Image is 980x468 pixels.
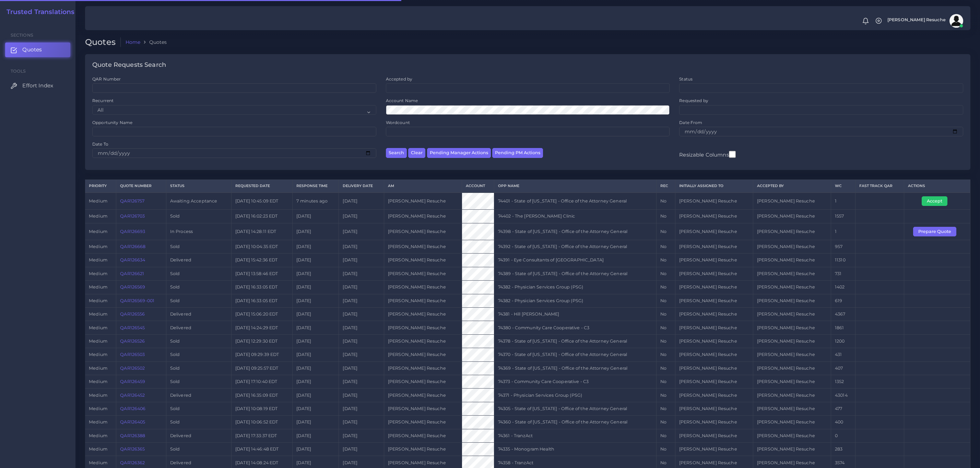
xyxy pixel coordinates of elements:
[753,402,831,415] td: [PERSON_NAME] Resuche
[656,334,675,348] td: No
[384,210,462,223] td: [PERSON_NAME] Resuche
[293,267,339,280] td: [DATE]
[753,210,831,223] td: [PERSON_NAME] Resuche
[494,267,656,280] td: 74389 - State of [US_STATE] - Office of the Attorney General
[831,348,855,361] td: 431
[11,69,26,74] span: Tools
[831,416,855,429] td: 400
[753,223,831,240] td: [PERSON_NAME] Resuche
[89,244,107,249] span: medium
[166,240,231,253] td: Sold
[166,281,231,294] td: Sold
[166,210,231,223] td: Sold
[166,193,231,210] td: Awaiting Acceptance
[384,416,462,429] td: [PERSON_NAME] Resuche
[120,446,145,452] a: QAR126365
[339,308,384,321] td: [DATE]
[85,180,116,193] th: Priority
[339,281,384,294] td: [DATE]
[913,229,961,234] a: Prepare Quote
[231,294,292,307] td: [DATE] 16:33:05 EDT
[22,46,42,53] span: Quotes
[753,361,831,375] td: [PERSON_NAME] Resuche
[831,443,855,456] td: 283
[675,334,753,348] td: [PERSON_NAME] Resuche
[831,180,855,193] th: WC
[293,389,339,402] td: [DATE]
[231,308,292,321] td: [DATE] 15:06:20 EDT
[339,348,384,361] td: [DATE]
[831,334,855,348] td: 1200
[120,298,154,303] a: QAR126569-001
[120,433,145,438] a: QAR126388
[92,141,108,147] label: Date To
[656,348,675,361] td: No
[494,321,656,334] td: 74380 - Community Care Cooperative - C3
[494,334,656,348] td: 74378 - State of [US_STATE] - Office of the Attorney General
[89,213,107,219] span: medium
[494,240,656,253] td: 74392 - State of [US_STATE] - Office of the Attorney General
[656,429,675,442] td: No
[85,37,121,47] h2: Quotes
[494,389,656,402] td: 74371 - Physician Services Group (PSG)
[656,180,675,193] th: REC
[494,210,656,223] td: 74402 - The [PERSON_NAME] Clinic
[949,14,963,28] img: avatar
[675,240,753,253] td: [PERSON_NAME] Resuche
[89,460,107,465] span: medium
[656,402,675,415] td: No
[753,321,831,334] td: [PERSON_NAME] Resuche
[675,254,753,267] td: [PERSON_NAME] Resuche
[679,98,708,103] label: Requested by
[126,39,141,46] a: Home
[656,193,675,210] td: No
[855,180,904,193] th: Fast Track QAR
[89,229,107,234] span: medium
[675,210,753,223] td: [PERSON_NAME] Resuche
[339,193,384,210] td: [DATE]
[656,416,675,429] td: No
[166,267,231,280] td: Sold
[753,193,831,210] td: [PERSON_NAME] Resuche
[120,198,144,204] a: QAR126757
[231,402,292,415] td: [DATE] 10:08:19 EDT
[492,148,543,158] button: Pending PM Actions
[753,180,831,193] th: Accepted by
[339,210,384,223] td: [DATE]
[386,120,410,125] label: Wordcount
[166,223,231,240] td: In Process
[656,361,675,375] td: No
[293,308,339,321] td: [DATE]
[120,311,145,317] a: QAR126556
[831,375,855,389] td: 1352
[831,193,855,210] td: 1
[11,33,33,38] span: Sections
[831,254,855,267] td: 11310
[675,193,753,210] td: [PERSON_NAME] Resuche
[120,419,145,424] a: QAR126405
[384,334,462,348] td: [PERSON_NAME] Resuche
[231,443,292,456] td: [DATE] 14:46:48 EDT
[753,389,831,402] td: [PERSON_NAME] Resuche
[675,180,753,193] th: Initially Assigned to
[120,460,145,465] a: QAR126362
[293,361,339,375] td: [DATE]
[656,375,675,389] td: No
[89,352,107,357] span: medium
[120,284,145,290] a: QAR126569
[89,419,107,424] span: medium
[116,180,166,193] th: Quote Number
[494,429,656,442] td: 74361 - TranzAct
[339,429,384,442] td: [DATE]
[89,298,107,303] span: medium
[166,348,231,361] td: Sold
[656,267,675,280] td: No
[656,294,675,307] td: No
[753,267,831,280] td: [PERSON_NAME] Resuche
[753,348,831,361] td: [PERSON_NAME] Resuche
[753,240,831,253] td: [PERSON_NAME] Resuche
[293,429,339,442] td: [DATE]
[462,180,494,193] th: Account
[166,361,231,375] td: Sold
[753,308,831,321] td: [PERSON_NAME] Resuche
